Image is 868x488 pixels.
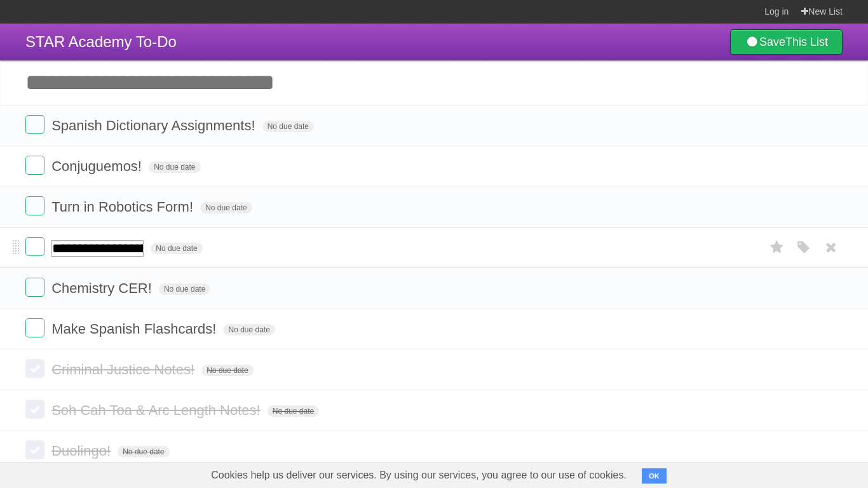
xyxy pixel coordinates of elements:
label: Done [25,440,44,459]
span: No due date [200,202,252,213]
label: Done [25,115,44,134]
b: This List [785,36,828,48]
span: Duolingo! [51,443,114,459]
span: No due date [262,121,314,132]
span: Conjuguemos! [51,158,145,174]
span: No due date [118,446,169,457]
label: Done [25,196,44,215]
label: Done [25,278,44,297]
label: Done [25,400,44,419]
span: No due date [268,405,319,417]
span: Chemistry CER! [51,280,155,296]
span: Make Spanish Flashcards! [51,321,219,337]
span: No due date [149,161,200,173]
span: Turn in Robotics Form! [51,199,196,215]
a: SaveThis List [730,29,843,55]
span: Cookies help us deliver our services. By using our services, you agree to our use of cookies. [198,463,639,488]
button: OK [642,468,667,484]
label: Done [25,156,44,175]
span: No due date [201,365,253,376]
span: Criminal Justice Notes! [51,362,198,377]
span: Soh Cah Toa & Arc Length Notes! [51,402,264,418]
label: Done [25,237,44,256]
span: No due date [159,283,210,295]
span: STAR Academy To-Do [25,33,177,50]
span: Spanish Dictionary Assignments! [51,118,258,133]
label: Star task [765,237,789,258]
label: Done [25,318,44,337]
span: No due date [223,324,275,335]
span: No due date [151,243,202,254]
label: Done [25,359,44,378]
